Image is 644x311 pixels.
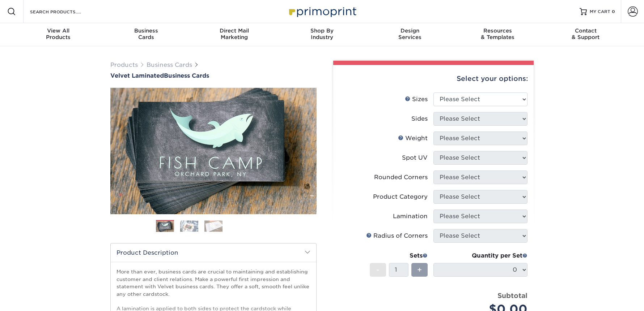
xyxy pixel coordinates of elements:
[190,23,278,46] a: Direct MailMarketing
[14,23,102,46] a: View AllProducts
[402,154,428,162] div: Spot UV
[454,27,542,40] div: & Templates
[180,220,198,232] img: Business Cards 02
[366,232,428,240] div: Radius of Corners
[542,23,630,46] a: Contact& Support
[110,72,317,79] a: Velvet LaminatedBusiness Cards
[147,61,192,68] a: Business Cards
[612,9,615,14] span: 0
[102,27,190,34] span: Business
[398,134,428,143] div: Weight
[376,264,380,275] span: -
[204,220,223,232] img: Business Cards 03
[110,61,138,68] a: Products
[253,217,271,235] img: Business Cards 05
[497,291,528,299] strong: Subtotal
[14,27,102,40] div: Products
[542,27,630,34] span: Contact
[454,23,542,46] a: Resources& Templates
[433,251,528,260] div: Quantity per Set
[111,243,316,262] h2: Product Description
[110,48,317,254] img: Velvet Laminated 01
[373,193,428,201] div: Product Category
[370,251,428,260] div: Sets
[14,27,102,34] span: View All
[110,72,164,79] span: Velvet Laminated
[454,27,542,34] span: Resources
[393,212,428,221] div: Lamination
[110,72,317,79] h1: Business Cards
[102,23,190,46] a: BusinessCards
[366,27,454,34] span: Design
[366,27,454,40] div: Services
[590,9,610,15] span: MY CART
[229,217,247,235] img: Business Cards 04
[29,7,100,16] input: SEARCH PRODUCTS.....
[278,27,366,40] div: Industry
[156,217,174,236] img: Business Cards 01
[190,27,278,40] div: Marketing
[366,23,454,46] a: DesignServices
[411,115,428,123] div: Sides
[339,65,528,92] div: Select your options:
[417,264,422,275] span: +
[405,95,428,104] div: Sizes
[374,173,428,182] div: Rounded Corners
[278,23,366,46] a: Shop ByIndustry
[102,27,190,40] div: Cards
[190,27,278,34] span: Direct Mail
[542,27,630,40] div: & Support
[278,27,366,34] span: Shop By
[286,4,358,19] img: Primoprint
